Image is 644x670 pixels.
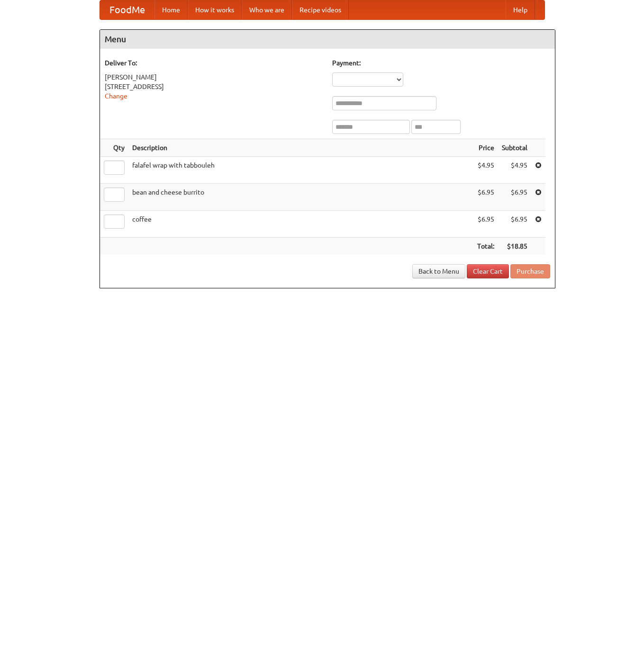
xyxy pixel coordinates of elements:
[473,238,498,255] th: Total:
[292,0,349,19] a: Recipe videos
[473,211,498,238] td: $6.95
[332,58,550,68] h5: Payment:
[498,184,531,211] td: $6.95
[100,0,154,19] a: FoodMe
[467,264,509,278] a: Clear Cart
[510,264,550,278] button: Purchase
[128,157,473,184] td: falafel wrap with tabbouleh
[473,139,498,157] th: Price
[100,30,555,49] h4: Menu
[242,0,292,19] a: Who we are
[100,139,128,157] th: Qty
[105,92,127,100] a: Change
[506,0,535,19] a: Help
[412,264,465,278] a: Back to Menu
[498,157,531,184] td: $4.95
[473,184,498,211] td: $6.95
[188,0,242,19] a: How it works
[154,0,188,19] a: Home
[498,238,531,255] th: $18.85
[498,211,531,238] td: $6.95
[105,82,323,91] div: [STREET_ADDRESS]
[105,72,323,82] div: [PERSON_NAME]
[105,58,323,68] h5: Deliver To:
[128,211,473,238] td: coffee
[128,139,473,157] th: Description
[128,184,473,211] td: bean and cheese burrito
[473,157,498,184] td: $4.95
[498,139,531,157] th: Subtotal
